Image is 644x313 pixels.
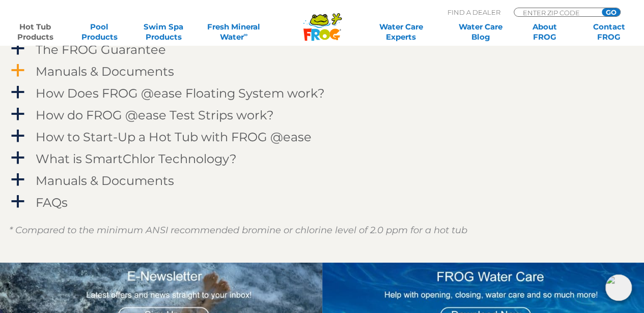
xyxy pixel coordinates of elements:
[244,31,248,38] sup: ∞
[9,128,635,146] a: a How to Start-Up a Hot Tub with FROG @ease
[203,22,265,42] a: Fresh MineralWater∞
[10,41,25,56] span: a
[9,40,635,59] a: a The FROG Guarantee
[522,8,591,17] input: Zip Code Form
[9,106,635,124] a: a How do FROG @ease Test Strips work?
[36,196,68,209] h4: FAQs
[36,152,237,166] h4: What is SmartChlor Technology?
[10,107,25,122] span: a
[10,63,25,78] span: a
[36,174,174,187] h4: Manuals & Documents
[36,86,325,100] h4: How Does FROG @ease Floating System work?
[9,62,635,81] a: a Manuals & Documents
[9,193,635,212] a: a FAQs
[360,22,441,42] a: Water CareExperts
[584,22,634,42] a: ContactFROG
[10,85,25,100] span: a
[602,8,620,16] input: GO
[9,149,635,168] a: a What is SmartChlor Technology?
[36,65,174,78] h4: Manuals & Documents
[10,194,25,209] span: a
[9,84,635,103] a: a How Does FROG @ease Floating System work?
[138,22,188,42] a: Swim SpaProducts
[10,22,60,42] a: Hot TubProducts
[447,8,500,17] p: Find A Dealer
[36,108,274,122] h4: How do FROG @ease Test Strips work?
[9,225,467,236] em: * Compared to the minimum ANSI recommended bromine or chlorine level of 2.0 ppm for a hot tub
[9,171,635,190] a: a Manuals & Documents
[456,22,506,42] a: Water CareBlog
[520,22,570,42] a: AboutFROG
[10,150,25,166] span: a
[605,274,632,301] img: openIcon
[74,22,124,42] a: PoolProducts
[10,172,25,187] span: a
[36,130,312,144] h4: How to Start-Up a Hot Tub with FROG @ease
[36,43,166,56] h4: The FROG Guarantee
[10,129,25,144] span: a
